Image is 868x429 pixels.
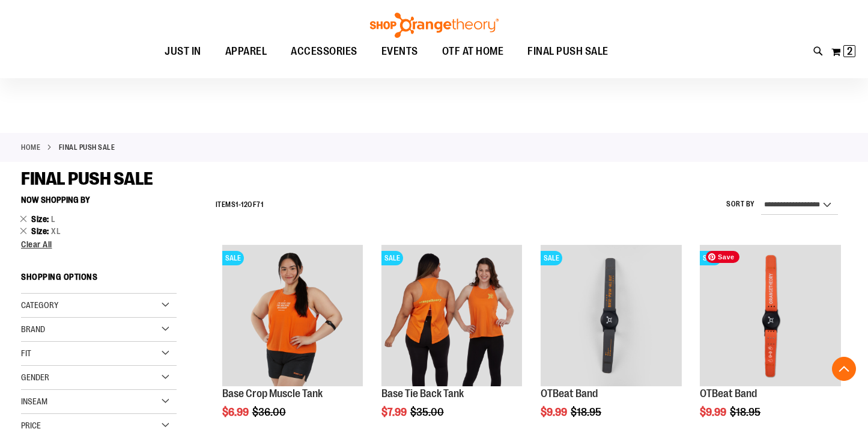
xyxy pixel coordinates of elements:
[225,38,267,65] span: APPAREL
[442,38,504,65] span: OTF AT HOME
[410,406,446,418] span: $35.00
[222,406,250,418] span: $6.99
[21,142,40,153] a: Home
[700,251,721,265] span: SALE
[21,324,45,334] span: Brand
[21,168,153,189] span: FINAL PUSH SALE
[381,406,408,418] span: $7.99
[241,200,247,209] span: 12
[31,226,51,236] span: Size
[21,372,49,382] span: Gender
[541,245,682,388] a: OTBeat BandSALE
[541,406,569,418] span: $9.99
[430,38,516,66] a: OTF AT HOME
[216,196,264,214] h2: Items - of
[700,245,841,388] a: OTBeat BandSALE
[51,214,56,224] span: L
[222,387,323,400] a: Base Crop Muscle Tank
[256,200,263,209] span: 71
[31,214,51,224] span: Size
[252,406,288,418] span: $36.00
[21,300,58,310] span: Category
[832,357,856,381] button: Back To Top
[571,406,603,418] span: $18.95
[706,251,739,263] span: Save
[21,348,31,358] span: Fit
[369,38,430,66] a: EVENTS
[730,406,762,418] span: $18.95
[291,38,357,65] span: ACCESSORIES
[279,38,369,66] a: ACCESSORIES
[222,245,363,386] img: Product image for Base Crop Muscle Tank
[165,38,201,65] span: JUST IN
[381,245,523,388] a: Product image for Base Tie Back TankSALE
[700,245,841,386] img: OTBeat Band
[700,406,728,418] span: $9.99
[153,38,213,66] a: JUST IN
[222,245,363,388] a: Product image for Base Crop Muscle TankSALE
[21,240,177,248] a: Clear All
[51,226,61,236] span: XL
[59,142,115,153] strong: FINAL PUSH SALE
[847,45,852,57] span: 2
[527,38,609,65] span: FINAL PUSH SALE
[21,397,47,406] span: Inseam
[21,190,96,210] button: Now Shopping by
[368,13,500,38] img: Shop Orangetheory
[381,38,418,65] span: EVENTS
[515,38,621,65] a: FINAL PUSH SALE
[541,245,682,386] img: OTBeat Band
[726,199,755,209] label: Sort By
[541,251,562,265] span: SALE
[381,387,464,400] a: Base Tie Back Tank
[700,387,757,400] a: OTBeat Band
[213,38,279,66] a: APPAREL
[235,200,238,209] span: 1
[381,245,523,386] img: Product image for Base Tie Back Tank
[541,387,598,400] a: OTBeat Band
[381,251,403,265] span: SALE
[21,239,52,249] span: Clear All
[21,267,177,294] strong: Shopping Options
[222,251,244,265] span: SALE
